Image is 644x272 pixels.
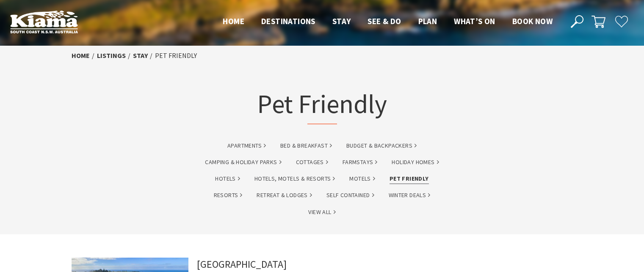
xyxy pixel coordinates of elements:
a: Cottages [296,157,328,167]
a: Self Contained [326,190,374,200]
a: Apartments [227,141,266,151]
a: Farmstays [343,157,378,167]
a: Budget & backpackers [346,141,417,151]
span: Plan [418,16,437,26]
li: Pet Friendly [155,50,197,61]
a: Bed & Breakfast [280,141,332,151]
a: Stay [133,51,148,60]
a: [GEOGRAPHIC_DATA] [197,258,287,271]
nav: Main Menu [214,15,561,29]
span: Book now [512,16,553,26]
a: Home [72,51,90,60]
a: Resorts [214,190,243,200]
span: Destinations [261,16,315,26]
a: Motels [349,174,375,184]
a: Hotels [215,174,240,184]
span: Stay [332,16,351,26]
a: Winter Deals [389,190,431,200]
a: Retreat & Lodges [257,190,312,200]
a: Hotels, Motels & Resorts [254,174,335,184]
span: What’s On [454,16,495,26]
a: Holiday Homes [392,157,439,167]
a: View All [308,207,335,217]
a: Pet Friendly [390,174,429,184]
img: Kiama Logo [10,10,78,33]
span: See & Do [368,16,401,26]
a: Camping & Holiday Parks [205,157,281,167]
a: listings [97,51,126,60]
span: Home [223,16,244,26]
h1: Pet Friendly [257,66,387,124]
